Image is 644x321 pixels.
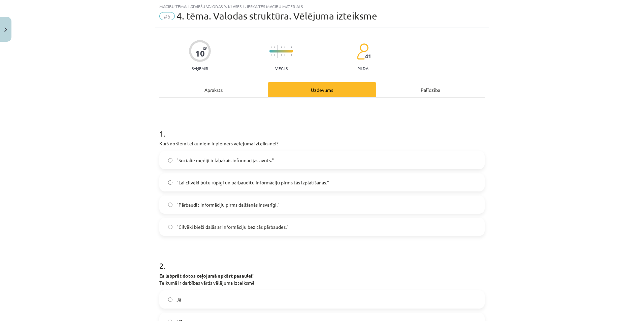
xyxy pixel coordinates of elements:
span: "Lai cilvēki būtu rūpīgi un pārbaudītu informāciju pirms tās izplatīšanas." [176,179,329,186]
span: Jā [176,296,181,303]
div: Mācību tēma: Latviešu valodas 9. klases 1. ieskaites mācību materiāls [159,4,485,9]
img: icon-short-line-57e1e144782c952c97e751825c79c345078a6d821885a25fce030b3d8c18986b.svg [274,46,275,48]
div: Apraksts [159,82,268,97]
input: "Pārbaudīt informāciju pirms dalīšanās ir svarīgi." [168,203,172,207]
img: icon-short-line-57e1e144782c952c97e751825c79c345078a6d821885a25fce030b3d8c18986b.svg [271,54,271,56]
img: icon-short-line-57e1e144782c952c97e751825c79c345078a6d821885a25fce030b3d8c18986b.svg [281,46,282,48]
span: #5 [159,12,175,20]
h1: 2 . [159,249,485,270]
span: XP [203,46,207,50]
div: Palīdzība [376,82,485,97]
img: icon-short-line-57e1e144782c952c97e751825c79c345078a6d821885a25fce030b3d8c18986b.svg [291,46,292,48]
p: Viegls [275,66,288,71]
p: Teikumā ir darbības vārds vēlējuma izteiksmē [159,272,485,286]
img: icon-close-lesson-0947bae3869378f0d4975bcd49f059093ad1ed9edebbc8119c70593378902aed.svg [4,28,7,32]
input: "Sociālie mediji ir labākais informācijas avots." [168,158,172,163]
strong: Es labprāt dotos ceļojumā apkārt pasaulei! [159,273,254,279]
img: icon-short-line-57e1e144782c952c97e751825c79c345078a6d821885a25fce030b3d8c18986b.svg [288,54,288,56]
img: icon-short-line-57e1e144782c952c97e751825c79c345078a6d821885a25fce030b3d8c18986b.svg [288,46,288,48]
p: Kurš no šiem teikumiem ir piemērs vēlējuma izteiksmei? [159,140,485,147]
span: 41 [365,53,371,59]
div: 10 [195,49,205,58]
p: pilda [357,66,368,71]
img: icon-short-line-57e1e144782c952c97e751825c79c345078a6d821885a25fce030b3d8c18986b.svg [274,54,275,56]
img: students-c634bb4e5e11cddfef0936a35e636f08e4e9abd3cc4e673bd6f9a4125e45ecb1.svg [357,43,368,60]
img: icon-short-line-57e1e144782c952c97e751825c79c345078a6d821885a25fce030b3d8c18986b.svg [284,54,285,56]
span: "Cilvēki bieži dalās ar informāciju bez tās pārbaudes." [176,223,289,230]
p: Saņemsi [189,66,211,71]
span: "Pārbaudīt informāciju pirms dalīšanās ir svarīgi." [176,201,280,208]
img: icon-short-line-57e1e144782c952c97e751825c79c345078a6d821885a25fce030b3d8c18986b.svg [284,46,285,48]
img: icon-short-line-57e1e144782c952c97e751825c79c345078a6d821885a25fce030b3d8c18986b.svg [281,54,282,56]
span: 4. tēma. Valodas struktūra. Vēlējuma izteiksme [176,10,377,22]
img: icon-short-line-57e1e144782c952c97e751825c79c345078a6d821885a25fce030b3d8c18986b.svg [271,46,271,48]
span: "Sociālie mediji ir labākais informācijas avots." [176,157,274,164]
div: Uzdevums [268,82,376,97]
input: "Cilvēki bieži dalās ar informāciju bez tās pārbaudes." [168,225,172,229]
input: Jā [168,297,172,302]
h1: 1 . [159,117,485,138]
img: icon-long-line-d9ea69661e0d244f92f715978eff75569469978d946b2353a9bb055b3ed8787d.svg [278,45,278,58]
img: icon-short-line-57e1e144782c952c97e751825c79c345078a6d821885a25fce030b3d8c18986b.svg [291,54,292,56]
input: "Lai cilvēki būtu rūpīgi un pārbaudītu informāciju pirms tās izplatīšanas." [168,180,172,185]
